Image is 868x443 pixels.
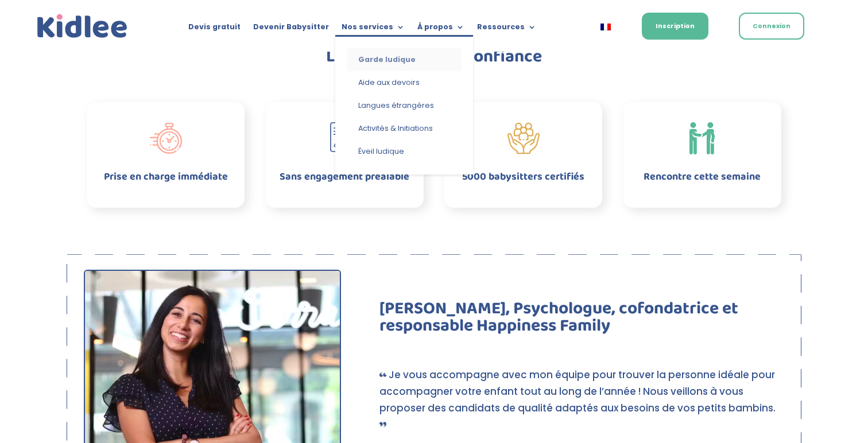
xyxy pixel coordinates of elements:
span: Sans engagement préalable [280,169,409,185]
h2: [PERSON_NAME], Psychologue, cofondatrice et responsable Happiness Family [379,300,784,340]
a: Devenir Babysitter [253,23,329,36]
a: Connexion [739,13,804,40]
p: Je vous accompagne avec mon équipe pour trouver la personne idéale pour accompagner votre enfant ... [379,367,784,433]
span: Prise en charge immédiate [104,169,228,185]
a: Aide aux devoirs [347,71,462,94]
span: Rencontre cette semaine [644,169,761,185]
a: Nos services [342,23,405,36]
img: logo_kidlee_bleu [34,11,130,41]
a: Devis gratuit [188,23,241,36]
a: Activités & Initiations [347,117,462,140]
a: Inscription [642,13,708,40]
a: Éveil ludique [347,140,462,163]
h2: Les rencontres de confiance [124,48,744,71]
a: Kidlee Logo [34,11,130,41]
span: 5000 babysitters certifiés [462,169,584,185]
a: Garde ludique [347,48,462,71]
img: Français [600,24,611,30]
a: À propos [417,23,464,36]
a: Ressources [477,23,536,36]
a: Langues étrangères [347,94,462,117]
